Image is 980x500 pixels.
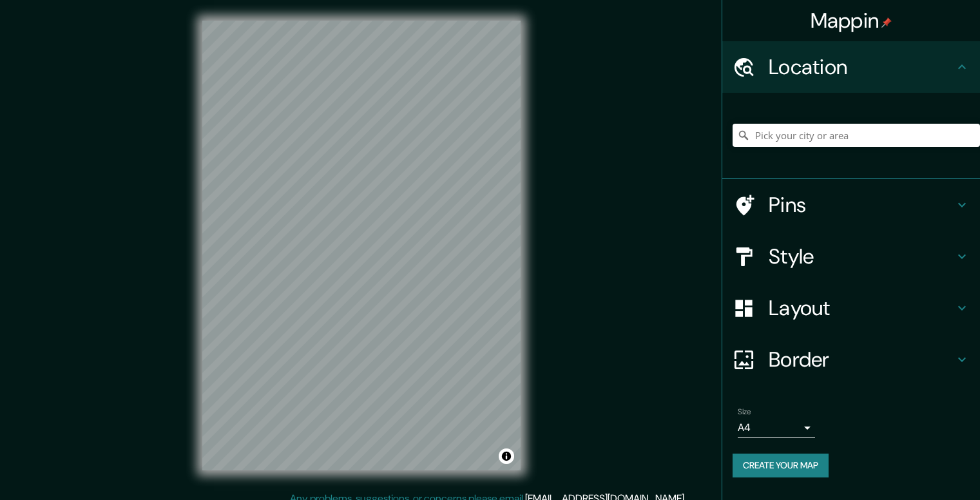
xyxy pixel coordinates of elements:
[722,231,980,282] div: Style
[769,54,954,80] h4: Location
[722,41,980,93] div: Location
[738,407,751,418] label: Size
[769,192,954,218] h4: Pins
[769,244,954,269] h4: Style
[881,17,892,28] img: pin-icon.png
[811,8,892,34] h4: Mappin
[722,179,980,231] div: Pins
[733,454,829,477] button: Create your map
[769,347,954,372] h4: Border
[738,418,815,438] div: A4
[733,124,980,147] input: Pick your city or area
[202,21,521,470] canvas: Map
[499,448,514,464] button: Toggle attribution
[722,282,980,334] div: Layout
[769,295,954,321] h4: Layout
[722,334,980,385] div: Border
